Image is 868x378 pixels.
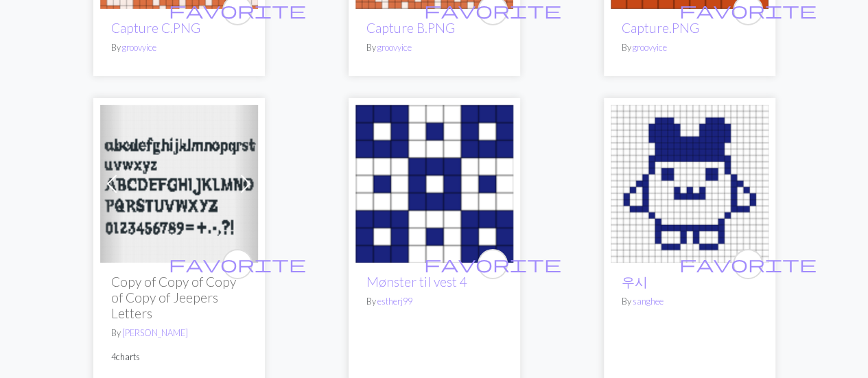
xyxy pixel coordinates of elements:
[424,253,561,274] span: favorite
[611,105,769,263] img: 우시
[611,176,769,189] a: 우시
[100,105,258,263] img: Jeepers - Sizes 1-3
[169,250,306,278] i: favourite
[633,296,664,307] a: sanghee
[679,250,817,278] i: favourite
[100,176,258,189] a: Jeepers - Sizes 1-3
[478,249,508,279] button: favourite
[424,250,561,278] i: favourite
[377,296,412,307] a: estherj99
[111,327,247,340] p: By
[366,295,502,308] p: By
[622,295,758,308] p: By
[622,274,648,290] a: 우시
[169,253,306,274] span: favorite
[733,249,763,279] button: favourite
[122,327,188,338] a: [PERSON_NAME]
[366,274,467,290] a: Mønster til vest 4
[633,42,667,53] a: groovyice
[122,42,156,53] a: groovyice
[679,253,817,274] span: favorite
[622,20,699,36] a: Capture.PNG
[111,274,247,321] h2: Copy of Copy of Copy of Copy of Jeepers Letters
[377,42,412,53] a: groovyice
[222,249,253,279] button: favourite
[355,176,513,189] a: Mønster til vest 4
[111,20,200,36] a: Capture C.PNG
[111,41,247,54] p: By
[111,351,247,364] p: 4 charts
[366,41,502,54] p: By
[622,41,758,54] p: By
[366,20,455,36] a: Capture B.PNG
[355,105,513,263] img: Mønster til vest 4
